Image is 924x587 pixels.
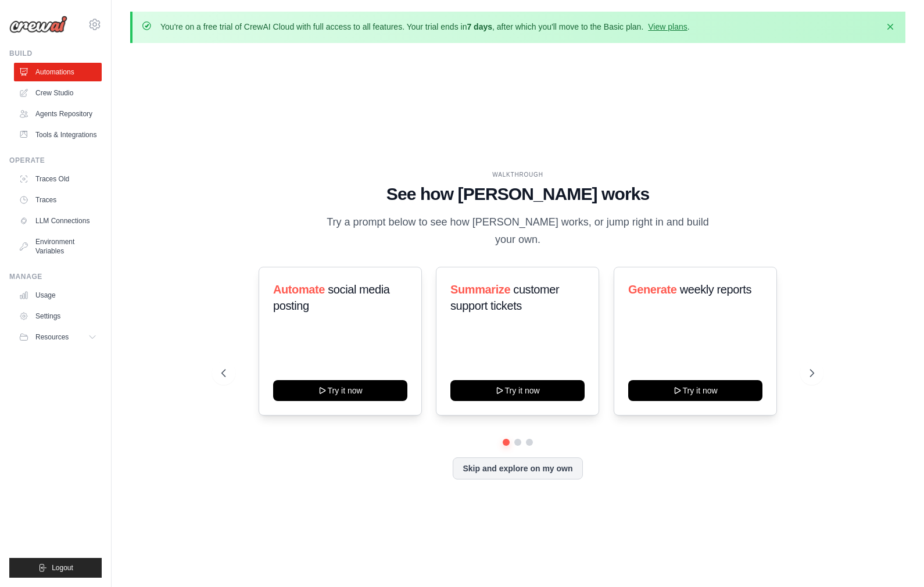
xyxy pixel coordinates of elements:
[14,126,102,144] a: Tools & Integrations
[14,105,102,123] a: Agents Repository
[14,232,102,260] a: Environment Variables
[648,22,687,31] a: View plans
[273,380,407,401] button: Try it now
[221,184,814,205] h1: See how [PERSON_NAME] works
[14,63,102,81] a: Automations
[453,457,582,479] button: Skip and explore on my own
[450,283,559,312] span: customer support tickets
[9,558,102,578] button: Logout
[9,156,102,165] div: Operate
[9,272,102,281] div: Manage
[679,283,751,296] span: weekly reports
[14,307,102,325] a: Settings
[14,328,102,346] button: Resources
[9,16,67,33] img: Logo
[14,170,102,188] a: Traces Old
[273,283,325,296] span: Automate
[14,84,102,102] a: Crew Studio
[160,21,690,33] p: You're on a free trial of CrewAI Cloud with full access to all features. Your trial ends in , aft...
[323,214,713,248] p: Try a prompt below to see how [PERSON_NAME] works, or jump right in and build your own.
[467,22,492,31] strong: 7 days
[221,170,814,179] div: WALKTHROUGH
[9,49,102,58] div: Build
[14,286,102,305] a: Usage
[14,191,102,209] a: Traces
[35,332,69,342] span: Resources
[52,563,73,572] span: Logout
[628,380,762,401] button: Try it now
[450,283,510,296] span: Summarize
[14,212,102,230] a: LLM Connections
[450,380,585,401] button: Try it now
[628,283,677,296] span: Generate
[273,283,390,312] span: social media posting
